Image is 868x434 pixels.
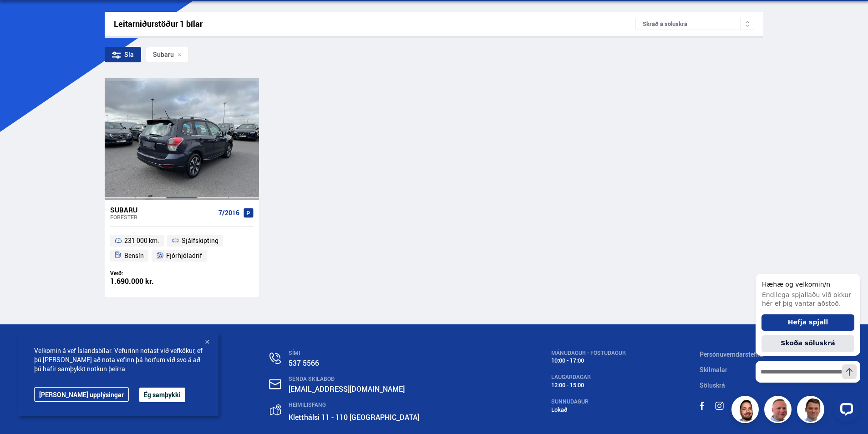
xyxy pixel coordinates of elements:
div: Skráð á söluskrá [635,18,754,30]
div: 10:00 - 17:00 [551,357,626,364]
iframe: LiveChat chat widget [748,257,864,430]
img: nhp88E3Fdnt1Opn2.png [733,397,760,424]
div: SÍMI [289,350,477,356]
span: Subaru [153,51,174,58]
img: n0V2lOsqF3l1V2iz.svg [269,353,281,364]
a: Söluskrá [700,381,725,389]
div: SUNNUDAGUR [551,399,626,405]
div: Forester [110,214,215,220]
span: 231 000 km. [124,235,159,246]
a: Kletthálsi 11 - 110 [GEOGRAPHIC_DATA] [289,412,419,422]
img: nHj8e-n-aHgjukTg.svg [269,379,281,389]
a: Persónuverndarstefna [700,350,763,358]
a: Subaru Forester 7/2016 231 000 km. Sjálfskipting Bensín Fjórhjóladrif Verð: 1.690.000 kr. [105,200,259,297]
div: SENDA SKILABOÐ [289,376,477,382]
a: [EMAIL_ADDRESS][DOMAIN_NAME] [289,384,405,394]
a: 537 5566 [289,358,319,368]
span: 7/2016 [218,209,239,217]
a: [PERSON_NAME] upplýsingar [34,387,129,402]
img: gp4YpyYFnEr45R34.svg [270,404,281,416]
div: Lokað [551,406,626,413]
button: Ég samþykki [139,388,185,402]
div: Sía [105,47,141,62]
div: 1.690.000 kr. [110,278,182,285]
span: Fjórhjóladrif [166,250,202,261]
div: LAUGARDAGAR [551,374,626,380]
div: 12:00 - 15:00 [551,382,626,389]
a: Skilmalar [700,365,727,374]
span: Bensín [124,250,144,261]
span: Velkomin á vef Íslandsbílar. Vefurinn notast við vefkökur, ef þú [PERSON_NAME] að nota vefinn þá ... [34,346,203,373]
div: HEIMILISFANG [289,402,477,408]
div: Verð: [110,270,182,277]
div: MÁNUDAGUR - FÖSTUDAGUR [551,350,626,356]
div: Leitarniðurstöður 1 bílar [114,19,636,29]
span: Sjálfskipting [182,235,218,246]
div: Subaru [110,206,215,214]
